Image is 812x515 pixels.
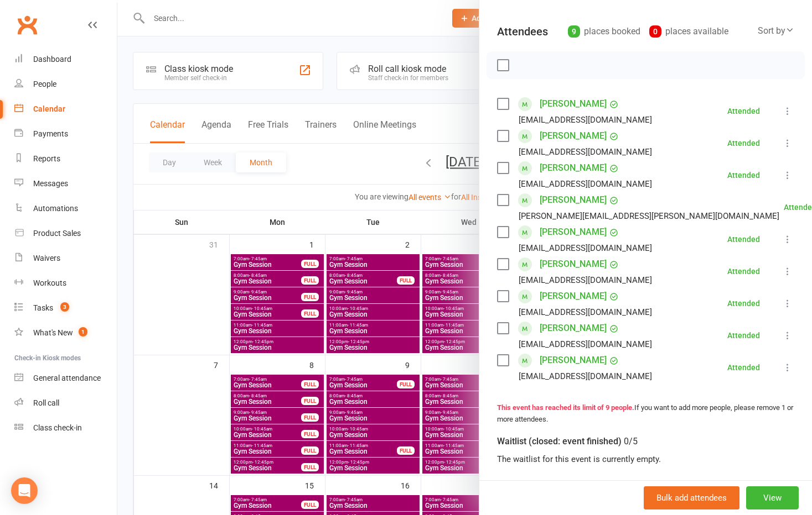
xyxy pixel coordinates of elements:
div: 9 [568,25,580,38]
div: [EMAIL_ADDRESS][DOMAIN_NAME] [519,241,652,255]
div: [EMAIL_ADDRESS][DOMAIN_NAME] [519,145,652,159]
span: 3 [60,302,69,312]
strong: This event has reached its limit of 9 people. [497,403,634,412]
a: Roll call [14,391,117,416]
a: People [14,72,117,97]
a: Product Sales [14,221,117,246]
div: places booked [568,24,640,39]
a: Waivers [14,246,117,271]
a: [PERSON_NAME] [540,223,607,241]
a: What's New1 [14,320,117,345]
div: Payments [33,129,68,138]
div: People [33,80,56,88]
div: Class check-in [33,423,82,432]
div: Tasks [33,303,53,312]
a: Dashboard [14,47,117,72]
div: Automations [33,204,78,213]
div: places available [649,24,728,39]
div: [PERSON_NAME][EMAIL_ADDRESS][PERSON_NAME][DOMAIN_NAME] [519,209,779,223]
div: Roll call [33,398,59,407]
a: Messages [14,171,117,196]
div: Calendar [33,104,65,113]
div: Attended [727,139,760,147]
div: Attended [727,299,760,307]
div: Attended [727,235,760,243]
a: Automations [14,196,117,221]
div: [EMAIL_ADDRESS][DOMAIN_NAME] [519,113,652,127]
div: [EMAIL_ADDRESS][DOMAIN_NAME] [519,273,652,287]
div: Attended [727,332,760,339]
a: [PERSON_NAME] [540,255,607,273]
a: [PERSON_NAME] [540,159,607,177]
a: [PERSON_NAME] [540,351,607,369]
div: Attendees [497,24,548,39]
div: What's New [33,328,73,337]
a: General attendance kiosk mode [14,366,117,391]
div: Product Sales [33,229,81,238]
a: Workouts [14,271,117,296]
a: [PERSON_NAME] [540,95,607,113]
div: [EMAIL_ADDRESS][DOMAIN_NAME] [519,369,652,383]
a: Calendar [14,97,117,122]
a: Payments [14,122,117,146]
div: 0 [649,25,661,38]
a: [PERSON_NAME] [540,319,607,337]
a: [PERSON_NAME] [540,287,607,305]
div: 0/5 [624,434,638,449]
div: Attended [727,107,760,115]
span: 1 [79,327,87,337]
div: [EMAIL_ADDRESS][DOMAIN_NAME] [519,177,652,191]
a: Clubworx [13,11,41,39]
a: [PERSON_NAME] [540,191,607,209]
div: Open Intercom Messenger [11,477,38,504]
div: Attended [727,267,760,275]
div: Waitlist [497,434,638,449]
div: Dashboard [33,55,71,64]
div: Attended [727,364,760,371]
span: (closed: event finished) [529,436,622,446]
div: Sort by [758,24,794,38]
button: View [746,486,799,509]
div: Waivers [33,254,60,262]
a: [PERSON_NAME] [540,127,607,145]
a: Tasks 3 [14,296,117,320]
div: Workouts [33,278,66,287]
div: The waitlist for this event is currently empty. [497,453,794,466]
div: If you want to add more people, please remove 1 or more attendees. [497,402,794,425]
div: [EMAIL_ADDRESS][DOMAIN_NAME] [519,337,652,351]
div: General attendance [33,374,101,382]
div: [EMAIL_ADDRESS][DOMAIN_NAME] [519,305,652,319]
div: Attended [727,171,760,179]
button: Bulk add attendees [644,486,739,509]
a: Reports [14,146,117,171]
div: Messages [33,179,68,188]
div: Reports [33,154,60,163]
a: Class kiosk mode [14,416,117,440]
